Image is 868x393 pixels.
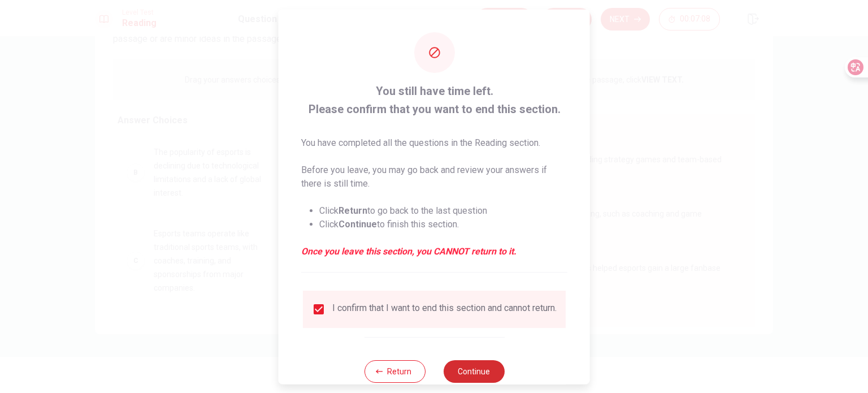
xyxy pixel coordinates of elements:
[364,360,425,382] button: Return
[301,136,567,149] p: You have completed all the questions in the Reading section.
[332,302,557,316] div: I confirm that I want to end this section and cannot return.
[338,218,377,229] strong: Continue
[29,29,115,40] div: 域名: [DOMAIN_NAME]
[443,360,504,382] button: Continue
[46,67,55,76] img: tab_domain_overview_orange.svg
[58,68,87,75] div: 域名概述
[319,204,567,217] li: Click to go back to the last question
[18,29,27,40] img: website_grey.svg
[32,18,55,27] div: v 4.0.25
[319,217,567,231] li: Click to finish this section.
[115,67,124,76] img: tab_keywords_by_traffic_grey.svg
[301,81,567,118] span: You still have time left. Please confirm that you want to end this section.
[18,18,27,27] img: logo_orange.svg
[301,163,567,190] p: Before you leave, you may go back and review your answers if there is still time.
[338,205,367,215] strong: Return
[128,68,186,75] div: 关键词（按流量）
[301,244,567,258] em: Once you leave this section, you CANNOT return to it.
